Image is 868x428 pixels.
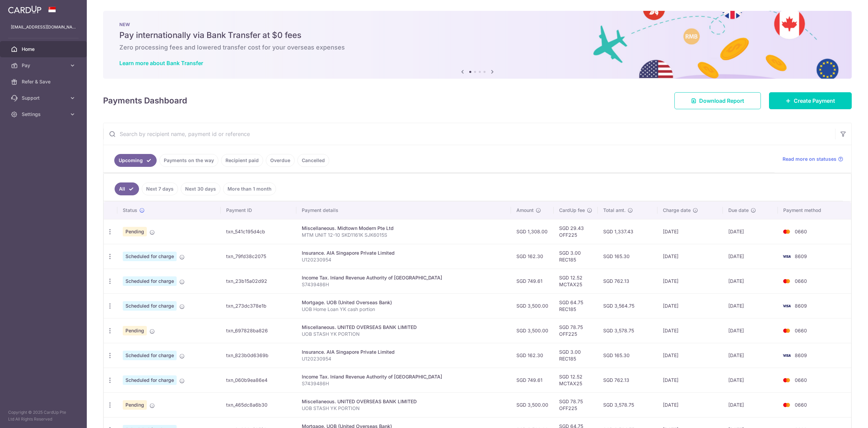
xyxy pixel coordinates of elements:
a: Next 7 days [142,182,178,195]
a: Payments on the way [159,154,218,167]
img: Bank Card [780,228,793,236]
td: SGD 762.13 [598,269,657,293]
div: Income Tax. Inland Revenue Authority of [GEOGRAPHIC_DATA] [302,373,506,380]
p: UOB STASH YK PORTION [302,405,506,412]
p: NEW [119,22,835,27]
td: [DATE] [723,219,778,244]
td: SGD 3,578.75 [598,392,657,417]
h6: Zero processing fees and lowered transfer cost for your overseas expenses [119,43,835,52]
td: [DATE] [657,318,723,343]
a: More than 1 month [223,182,276,195]
td: SGD 165.30 [598,343,657,368]
p: U120230954 [302,256,506,263]
td: SGD 12.52 MCTAX25 [554,368,598,392]
span: 8609 [795,303,807,309]
a: Overdue [266,154,295,167]
p: S7439486H [302,380,506,387]
a: Create Payment [769,92,852,109]
td: [DATE] [723,368,778,392]
a: Download Report [674,92,761,109]
td: SGD 3.00 REC185 [554,244,598,269]
td: [DATE] [657,343,723,368]
td: [DATE] [657,368,723,392]
span: Amount [516,207,534,214]
span: 8609 [795,253,807,259]
span: Scheduled for charge [123,301,177,311]
img: Bank Card [780,401,793,409]
p: UOB STASH YK PORTION [302,331,506,337]
p: [EMAIL_ADDRESS][DOMAIN_NAME] [11,24,76,31]
td: txn_060b9ea86e4 [221,368,296,392]
span: Refer & Save [22,78,66,85]
span: Due date [728,207,749,214]
span: Pay [22,62,66,69]
td: SGD 29.43 OFF225 [554,219,598,244]
td: [DATE] [723,244,778,269]
span: Scheduled for charge [123,252,177,261]
a: All [115,182,139,195]
div: Mortgage. UOB (United Overseas Bank) [302,299,506,306]
span: CardUp fee [559,207,585,214]
span: 0660 [795,377,807,383]
span: 0660 [795,278,807,284]
td: SGD 3,578.75 [598,318,657,343]
p: S7439486H [302,281,506,288]
div: Income Tax. Inland Revenue Authority of [GEOGRAPHIC_DATA] [302,274,506,281]
td: SGD 3,500.00 [511,318,554,343]
div: Insurance. AIA Singapore Private Limited [302,349,506,355]
img: Bank Card [780,252,793,260]
td: [DATE] [657,244,723,269]
img: Bank Card [780,327,793,335]
span: 0660 [795,328,807,333]
span: Create Payment [794,97,835,105]
img: Bank Card [780,277,793,285]
td: [DATE] [657,293,723,318]
td: txn_273dc378e1b [221,293,296,318]
span: Charge date [663,207,691,214]
td: [DATE] [723,343,778,368]
div: Miscellaneous. UNITED OVERSEAS BANK LIMITED [302,398,506,405]
td: SGD 78.75 OFF225 [554,392,598,417]
th: Payment details [296,201,511,219]
td: txn_697828ba826 [221,318,296,343]
a: Learn more about Bank Transfer [119,60,203,66]
img: Bank Card [780,351,793,359]
th: Payment ID [221,201,296,219]
th: Payment method [778,201,851,219]
span: Status [123,207,137,214]
span: Scheduled for charge [123,375,177,385]
span: Support [22,95,66,101]
td: SGD 165.30 [598,244,657,269]
td: SGD 749.61 [511,269,554,293]
img: Bank transfer banner [103,11,852,79]
span: 8609 [795,352,807,358]
td: SGD 12.52 MCTAX25 [554,269,598,293]
div: Insurance. AIA Singapore Private Limited [302,250,506,256]
p: MTM UNIT 12-10 SKD1161K SJK6015S [302,232,506,238]
td: SGD 64.75 REC185 [554,293,598,318]
span: Pending [123,227,147,236]
span: Scheduled for charge [123,276,177,286]
span: 0660 [795,229,807,234]
td: [DATE] [723,269,778,293]
td: [DATE] [657,219,723,244]
td: txn_23b15a02d92 [221,269,296,293]
span: Total amt. [603,207,626,214]
td: SGD 762.13 [598,368,657,392]
td: SGD 3,500.00 [511,392,554,417]
td: [DATE] [657,392,723,417]
td: txn_541c195d4cb [221,219,296,244]
a: Cancelled [297,154,329,167]
a: Recipient paid [221,154,263,167]
img: Bank Card [780,302,793,310]
td: SGD 162.30 [511,244,554,269]
td: SGD 1,337.43 [598,219,657,244]
td: [DATE] [723,293,778,318]
td: SGD 162.30 [511,343,554,368]
div: Miscellaneous. UNITED OVERSEAS BANK LIMITED [302,324,506,331]
td: SGD 3.00 REC185 [554,343,598,368]
p: U120230954 [302,355,506,362]
a: Read more on statuses [783,156,843,162]
td: [DATE] [657,269,723,293]
h4: Payments Dashboard [103,95,187,107]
